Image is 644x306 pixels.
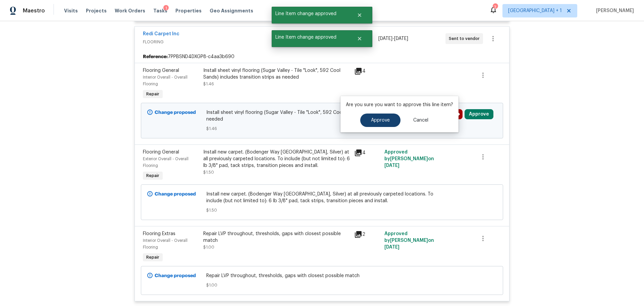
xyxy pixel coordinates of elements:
[384,231,434,250] span: Approved by [PERSON_NAME] on
[153,8,167,13] span: Tasks
[378,35,408,42] span: -
[206,272,438,279] span: Repair LVP throughout, thresholds, gaps with closest possible match
[203,245,214,249] span: $1.00
[348,8,371,22] button: Close
[508,7,562,14] span: [GEOGRAPHIC_DATA] + 1
[115,7,145,14] span: Work Orders
[384,245,399,250] span: [DATE]
[175,7,202,14] span: Properties
[449,35,482,42] span: Sent to vendor
[163,5,169,12] div: 1
[135,51,509,63] div: 7PPBSND4DXGP8-c4aa3b690
[23,7,45,14] span: Maestro
[143,238,187,249] span: Interior Overall - Overall Flooring
[86,7,107,14] span: Projects
[64,7,78,14] span: Visits
[210,7,253,14] span: Geo Assignments
[402,114,439,127] button: Cancel
[143,53,168,60] b: Reference:
[155,192,196,196] b: Change proposed
[143,68,179,73] span: Flooring General
[465,109,493,119] button: Approve
[493,4,497,11] div: 7
[206,125,438,132] span: $1.46
[203,149,350,169] div: Install new carpet. (Bodenger Way [GEOGRAPHIC_DATA], Silver) at all previously carpeted locations...
[203,82,214,86] span: $1.46
[384,150,434,168] span: Approved by [PERSON_NAME] on
[206,282,438,289] span: $1.00
[206,207,438,214] span: $1.50
[143,150,179,155] span: Flooring General
[203,230,350,244] div: Repair LVP throughout, thresholds, gaps with closest possible match
[394,36,408,41] span: [DATE]
[155,273,196,278] b: Change proposed
[206,191,438,204] span: Install new carpet. (Bodenger Way [GEOGRAPHIC_DATA], Silver) at all previously carpeted locations...
[203,170,214,174] span: $1.50
[144,91,162,97] span: Repair
[144,254,162,261] span: Repair
[143,32,179,36] a: Redi Carpet Inc
[143,231,175,236] span: Flooring Extras
[206,109,438,123] span: Install sheet vinyl flooring (Sugar Valley - Tile "Look", 592 Cool Sands) includes transition str...
[348,32,371,45] button: Close
[143,157,189,168] span: Exterior Overall - Overall Flooring
[354,230,380,238] div: 2
[378,36,392,41] span: [DATE]
[360,114,400,127] button: Approve
[272,30,348,44] span: Line Item change approved
[272,7,348,21] span: Line Item change approved
[155,110,196,115] b: Change proposed
[143,39,311,45] span: FLOORING
[593,7,634,14] span: [PERSON_NAME]
[144,172,162,179] span: Repair
[354,67,380,75] div: 4
[203,67,350,81] div: Install sheet vinyl flooring (Sugar Valley - Tile "Look", 592 Cool Sands) includes transition str...
[371,118,390,123] span: Approve
[413,118,428,123] span: Cancel
[143,75,187,86] span: Interior Overall - Overall Flooring
[384,163,399,168] span: [DATE]
[354,149,380,157] div: 4
[346,101,453,108] p: Are you sure you want to approve this line item?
